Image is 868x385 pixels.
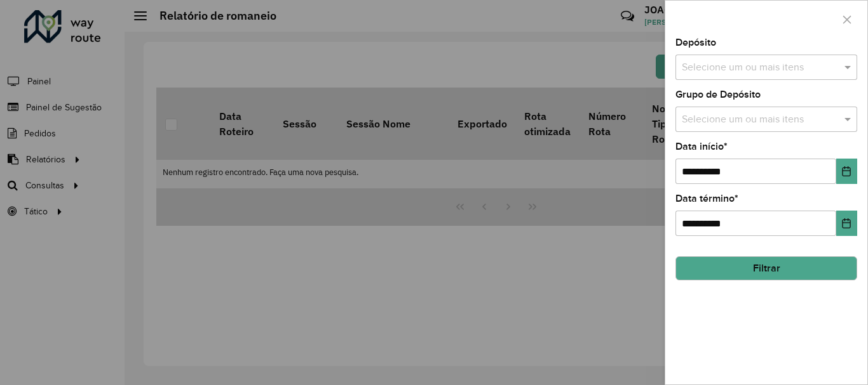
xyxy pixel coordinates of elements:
label: Data término [675,191,738,206]
label: Data início [675,139,728,154]
button: Choose Date [836,159,857,184]
button: Filtrar [675,256,857,280]
label: Grupo de Depósito [675,87,761,102]
label: Depósito [675,35,716,50]
button: Choose Date [836,211,857,236]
